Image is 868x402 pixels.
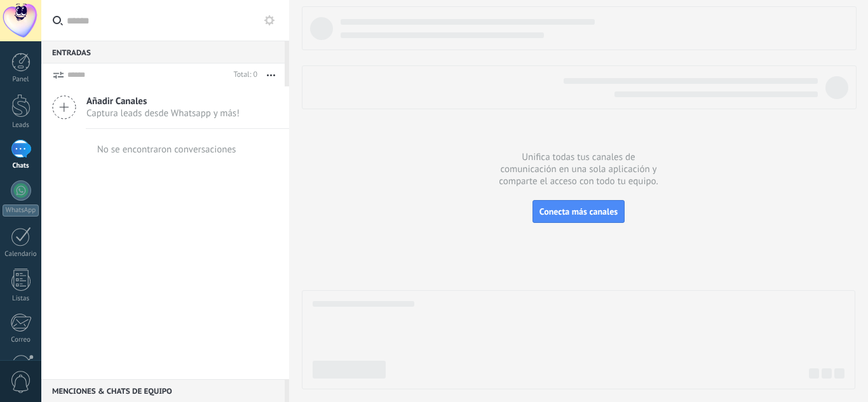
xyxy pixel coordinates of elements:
[3,204,39,217] div: WhatsApp
[3,295,39,303] div: Listas
[3,336,39,344] div: Correo
[539,206,618,217] span: Conecta más canales
[3,162,39,170] div: Chats
[3,76,39,84] div: Panel
[86,107,240,119] span: Captura leads desde Whatsapp y más!
[41,379,285,402] div: Menciones & Chats de equipo
[41,41,285,64] div: Entradas
[532,200,625,223] button: Conecta más canales
[3,250,39,258] div: Calendario
[3,121,39,130] div: Leads
[86,95,240,107] span: Añadir Canales
[229,69,257,81] div: Total: 0
[97,144,236,156] div: No se encontraron conversaciones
